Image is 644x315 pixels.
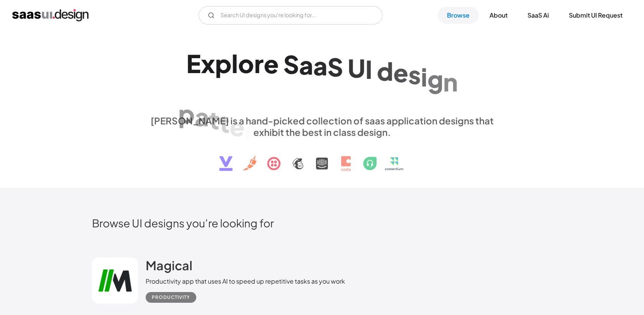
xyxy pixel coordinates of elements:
div: g [427,64,443,94]
div: p [215,49,232,78]
div: x [201,49,215,78]
div: I [365,54,372,84]
a: About [480,7,517,24]
form: Email Form [199,6,383,24]
div: p [178,99,195,129]
div: o [238,49,254,78]
div: Productivity app that uses AI to speed up repetitive tasks as you work [146,277,345,286]
div: l [232,49,238,78]
div: a [299,50,313,79]
img: text, icon, saas logo [206,138,438,178]
div: [PERSON_NAME] is a hand-picked collection of saas application designs that exhibit the best in cl... [146,115,498,138]
div: d [377,56,393,85]
div: r [254,49,264,78]
div: i [421,62,427,91]
div: t [219,108,230,138]
div: S [283,49,299,79]
div: U [348,53,365,82]
div: e [264,49,279,78]
h2: Browse UI designs you’re looking for [92,216,552,230]
div: s [408,60,421,89]
a: SaaS Ai [518,7,558,24]
a: home [12,9,89,21]
div: e [230,112,245,141]
div: a [313,51,327,80]
div: a [195,102,209,131]
div: S [327,52,343,81]
div: E [186,49,201,78]
div: t [209,105,219,134]
div: Productivity [152,293,190,302]
div: r [245,116,254,145]
a: Magical [146,258,192,277]
div: n [443,67,458,96]
h2: Magical [146,258,192,273]
div: e [393,58,408,87]
a: Submit UI Request [560,7,632,24]
a: Browse [438,7,479,24]
h1: Explore SaaS UI design patterns & interactions. [146,49,498,108]
input: Search UI designs you're looking for... [199,6,383,24]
